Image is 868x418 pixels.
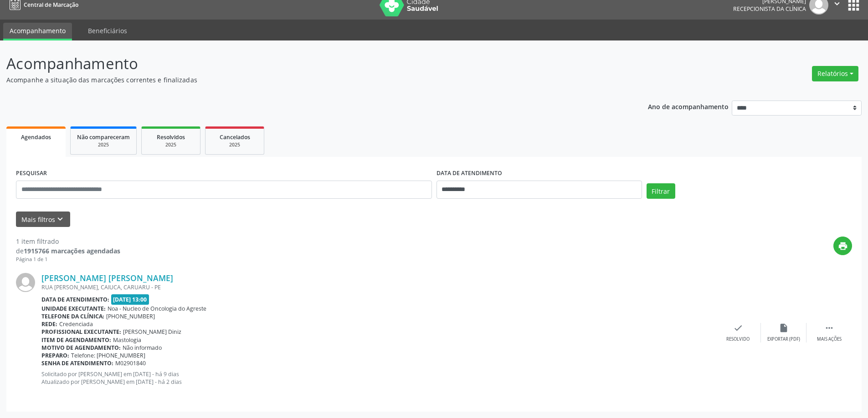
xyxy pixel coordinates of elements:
[24,247,120,255] strong: 1915766 marcações agendadas
[123,328,181,336] span: [PERSON_NAME] Diniz
[220,133,250,141] span: Cancelados
[41,336,111,344] b: Item de agendamento:
[16,273,35,292] img: img
[24,1,78,9] span: Central de Marcação
[77,141,130,148] div: 2025
[41,352,69,359] b: Preparo:
[16,246,120,256] div: de
[812,66,858,81] button: Relatórios
[16,166,47,181] label: PESQUISAR
[41,344,121,352] b: Motivo de agendamento:
[113,336,141,344] span: Mastologia
[71,352,145,359] span: Telefone: [PHONE_NUMBER]
[106,312,155,320] span: [PHONE_NUMBER]
[115,359,146,367] span: M02901840
[437,166,502,181] label: DATA DE ATENDIMENTO
[3,23,72,40] a: Acompanhamento
[6,52,605,75] p: Acompanhamento
[41,296,109,303] b: Data de atendimento:
[148,141,194,148] div: 2025
[16,256,120,263] div: Página 1 de 1
[817,336,842,342] div: Mais ações
[41,273,173,283] a: [PERSON_NAME] [PERSON_NAME]
[108,305,206,312] span: Noa - Nucleo de Oncologia do Agreste
[41,305,106,312] b: Unidade executante:
[779,323,789,333] i: insert_drive_file
[41,320,57,328] b: Rede:
[41,328,121,336] b: Profissional executante:
[767,336,800,342] div: Exportar (PDF)
[733,323,743,333] i: check
[82,23,134,39] a: Beneficiários
[111,294,149,305] span: [DATE] 13:00
[833,237,852,255] button: print
[212,141,257,148] div: 2025
[41,283,715,291] div: RUA [PERSON_NAME], CAIUCA, CARUARU - PE
[824,323,834,333] i: 
[77,133,130,141] span: Não compareceram
[733,5,806,13] span: Recepcionista da clínica
[21,133,51,141] span: Agendados
[16,237,120,246] div: 1 item filtrado
[648,101,729,112] p: Ano de acompanhamento
[41,370,715,386] p: Solicitado por [PERSON_NAME] em [DATE] - há 9 dias Atualizado por [PERSON_NAME] em [DATE] - há 2 ...
[157,133,185,141] span: Resolvidos
[55,214,65,224] i: keyboard_arrow_down
[838,241,848,251] i: print
[59,320,93,328] span: Credenciada
[41,312,104,320] b: Telefone da clínica:
[726,336,750,342] div: Resolvido
[647,183,675,199] button: Filtrar
[41,359,113,367] b: Senha de atendimento:
[6,75,605,85] p: Acompanhe a situação das marcações correntes e finalizadas
[16,212,70,227] button: Mais filtroskeyboard_arrow_down
[123,344,162,352] span: Não informado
